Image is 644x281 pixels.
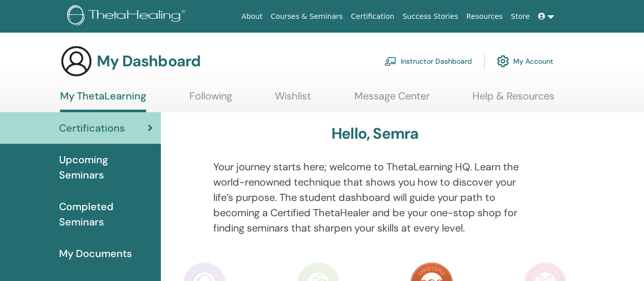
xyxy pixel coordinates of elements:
[507,7,534,26] a: Store
[497,50,553,72] a: My Account
[267,7,347,26] a: Courses & Seminars
[354,90,430,110] a: Message Center
[97,52,201,70] h3: My Dashboard
[59,199,153,229] span: Completed Seminars
[67,5,189,28] img: logo.png
[213,159,537,236] p: Your journey starts here; welcome to ThetaLearning HQ. Learn the world-renowned technique that sh...
[384,50,472,72] a: Instructor Dashboard
[472,90,554,110] a: Help & Resources
[347,7,398,26] a: Certification
[331,124,418,143] h3: Hello, Semra
[59,120,125,136] span: Certifications
[60,45,93,78] img: generic-user-icon.jpg
[462,7,507,26] a: Resources
[60,90,146,112] a: My ThetaLearning
[59,152,153,183] span: Upcoming Seminars
[237,7,266,26] a: About
[384,57,397,66] img: chalkboard-teacher.svg
[189,90,232,110] a: Following
[59,246,132,261] span: My Documents
[399,7,462,26] a: Success Stories
[275,90,311,110] a: Wishlist
[497,53,509,70] img: cog.svg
